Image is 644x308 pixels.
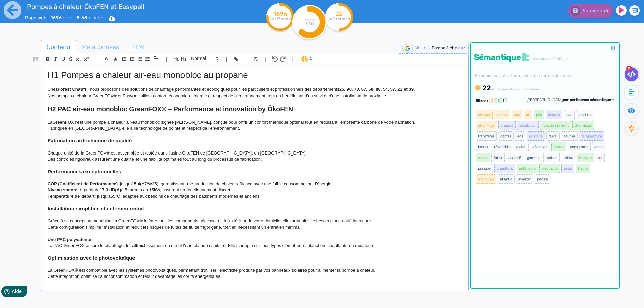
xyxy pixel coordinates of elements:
p: Cette intégration optimise l'autoconsommation et réduit davantage les coûts énergétiques. [48,273,462,280]
p: : jusqu'à , adaptée aux besoins de chauffage des bâtiments modernes et anciens. [48,193,462,199]
span: air [524,110,532,119]
span: Aligment [151,54,161,62]
span: bosch [476,142,490,151]
small: /45 termes lexicaux conseillés [491,87,540,91]
h1: H1 Pompes à chaleur air-eau monobloc au propane [48,70,462,80]
span: eau [512,110,522,119]
span: I.Assistant [298,55,314,63]
span: entrer [551,142,566,151]
strong: 17,3 dB(A) [100,187,121,192]
strong: Performances exceptionnelles [48,169,121,174]
span: pac [564,110,575,119]
span: chauffent [494,164,515,173]
span: filtrer : [476,99,488,103]
span: Aide [34,5,44,11]
span: température [579,131,604,141]
span: chaude [498,121,516,130]
small: Enrichissez votre texte avec des termes lexicaux. [474,73,574,78]
span: gamme [525,153,542,162]
span: énergie [546,110,562,119]
strong: GreenFOX® [52,120,77,125]
span: Page web [25,15,46,21]
span: extérieure [517,164,538,173]
strong: Une PAC polyvalente [48,237,91,242]
span: produire [576,110,594,119]
span: | [245,55,247,64]
span: chaleur [476,110,493,119]
span: | [264,55,266,64]
span: 2 [626,66,632,71]
p: Chez , nous proposons des solutions de chauffage performantes et écologiques pour les particulier... [48,86,462,93]
span: par pertinence sémantique [562,98,611,102]
span: pompe [494,110,510,119]
span: monobloc [476,174,496,184]
span: français [577,153,594,162]
span: zodiac [514,142,529,151]
p: Cette configuration simplifie l'installation et réduit les risques de fuites de fluide frigorigèn... [48,224,462,230]
span: Contenu [41,38,76,56]
span: savoir [476,153,490,162]
p: Grâce à sa conception monobloc, la GreenFOX® intègre tous les composants nécessaires à l'extérieu... [48,218,462,224]
strong: 5,4 [134,181,140,186]
span: achat [592,142,606,151]
strong: Installation simplifiée et entretien réduit [48,206,144,211]
p: La PAC GreenFOX assure le chauffage, le râffraichissement en été et l'eau chaude sanitaire. Elle ... [48,243,462,249]
tspan: 22 [335,10,343,18]
span: sol [596,153,605,162]
b: 1696 [51,15,62,21]
p: Nos pompes à chaleur GreenFOX® et Easypell allient confort, économie d’énergie et respect de l’en... [48,93,462,99]
span: prix [534,110,544,119]
span: Pompe à chaleur [432,45,465,50]
a: Contenu [41,40,76,55]
p: Chaque unité de la GreenFOX® est assemblée et testée dans l'usine ÖkoFEN de [GEOGRAPHIC_DATA], en... [48,150,462,156]
span: inverter [516,174,533,184]
p: La est une pompe à chaleur air/eau monobloc signée [PERSON_NAME], conçue pour offrir un confort t... [48,119,462,125]
span: réversible [492,142,512,151]
p: Fabriquée en [GEOGRAPHIC_DATA], elle allie technologie de pointe et respect de l'environnement. [48,125,462,131]
span: objectif [506,153,523,162]
strong: COP (Coefficient de Performance) [48,181,118,186]
strong: H2 PAC air-eau monobloc GreenFOX® – Performance et innovation by ÖkoFEN [48,105,293,113]
span: | [226,55,227,64]
span: fonctionnement [540,121,571,130]
span: électricité [539,164,560,173]
span: atlantic [498,174,515,184]
span: saunier [561,131,578,141]
strong: Forest Chauff’ [58,87,87,92]
button: Sauvegardé [568,4,613,18]
strong: Niveau sonore [48,187,78,192]
span: capter [498,131,514,141]
span: maison [543,153,560,162]
tspan: SEO [306,21,314,26]
span: installation [517,121,539,130]
a: HTML [125,40,152,55]
span: Vocabulaire à utiliser [533,57,569,61]
p: La GreenFOX® est compatible avec les systèmes photovoltaïques, permettant d'utiliser l'électricit... [48,267,462,273]
span: | [291,55,293,64]
span: | [95,55,97,64]
span: unité [561,164,574,173]
p: Des contrôles rigoureux assurent une qualité et une fiabilité optimales tout au long du processus... [48,156,462,162]
strong: Fabrication autrichienne de qualité [48,138,132,143]
span: thermique [572,121,594,130]
span: milieu [561,153,575,162]
b: 22 [482,84,491,92]
strong: Optimisation avec le photovoltaïque [48,255,135,261]
span: transférer [476,131,497,141]
strong: 65°C [111,194,120,199]
span: minutes [77,15,104,21]
tspan: /2217 mots [270,17,291,21]
h4: Sémantique [474,53,618,62]
a: Métadonnées [76,40,125,55]
p: : jusqu'à (A7/W35), garantissant une production de chaleur efficace avec une faible consommation ... [48,181,462,187]
span: Sauvegardé [583,8,610,14]
strong: Température de départ [48,194,95,199]
span: mots [51,15,72,21]
b: 5.65 [77,15,87,21]
div: [GEOGRAPHIC_DATA] [527,97,614,103]
p: : à partir de à 5 mètres en 15kW, assurant un fonctionnement discret. [48,187,462,193]
input: title [25,1,218,12]
span: découvrir [530,142,550,151]
span: haute [576,164,590,173]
